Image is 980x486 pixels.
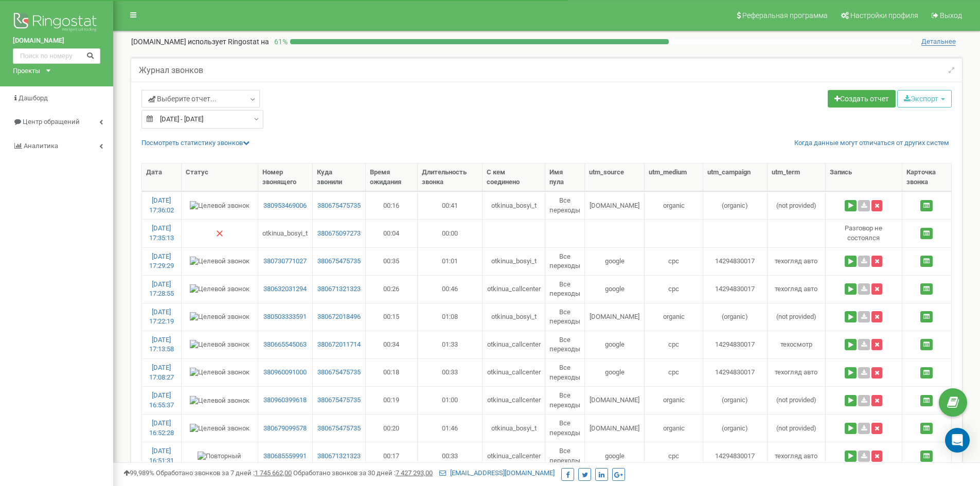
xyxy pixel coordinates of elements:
a: 380953469006 [262,201,308,211]
td: 01:08 [418,303,483,331]
button: Удалить запись [871,256,882,267]
td: (not provided) [768,191,826,219]
td: Все переходы [545,275,585,303]
button: Удалить запись [871,367,882,379]
td: 00:34 [366,331,418,358]
td: google [585,247,645,275]
td: 14294830017 [703,358,767,386]
span: Выберите отчет... [148,94,217,104]
img: Повторный [198,452,241,461]
td: otkinua_bosyi_t [483,303,545,331]
span: Обработано звонков за 7 дней : [156,469,292,477]
a: 380679099578 [262,424,308,434]
a: Скачать [858,283,870,295]
a: 380675475735 [317,368,361,377]
td: (organic) [703,414,767,442]
a: 380675475735 [317,201,361,211]
p: 61 % [269,37,290,47]
th: Номер звонящего [258,164,313,191]
a: Скачать [858,200,870,211]
th: Куда звонили [313,164,366,191]
a: [DATE] 17:35:13 [149,224,174,242]
th: Карточка звонка [902,164,952,191]
td: 00:15 [366,303,418,331]
th: Время ожидания [366,164,418,191]
td: organic [645,386,703,414]
span: Реферальная программа [742,11,828,20]
th: utm_source [585,164,645,191]
td: cpc [645,358,703,386]
td: 00:33 [418,442,483,470]
div: Проекты [13,66,40,76]
a: [DATE] 16:52:28 [149,419,174,437]
input: Поиск по номеру [13,48,100,64]
a: Скачать [858,339,870,350]
div: Open Intercom Messenger [945,428,970,453]
img: Целевой звонок [190,257,250,266]
td: otkinua_bosyi_t [483,191,545,219]
button: Удалить запись [871,311,882,322]
a: Скачать [858,451,870,462]
td: техосмотр [768,331,826,358]
td: organic [645,303,703,331]
td: 00:20 [366,414,418,442]
span: 99,989% [123,469,154,477]
td: Все переходы [545,247,585,275]
td: 00:26 [366,275,418,303]
button: Удалить запись [871,200,882,211]
td: 01:01 [418,247,483,275]
td: 00:16 [366,191,418,219]
a: 380672011714 [317,340,361,350]
th: Статус [182,164,258,191]
a: 380675475735 [317,395,361,405]
a: [EMAIL_ADDRESS][DOMAIN_NAME] [439,469,555,477]
td: Все переходы [545,414,585,442]
a: 380675475735 [317,424,361,434]
td: техогляд авто [768,247,826,275]
a: 380685559991 [262,452,308,461]
a: [DATE] 16:55:37 [149,391,174,409]
td: Все переходы [545,191,585,219]
th: utm_campaign [703,164,767,191]
td: otkinua_callcenter [483,331,545,358]
th: utm_medium [645,164,703,191]
td: otkinua_callcenter [483,386,545,414]
img: Целевой звонок [190,424,250,434]
a: [DATE] 17:22:19 [149,308,174,326]
td: техогляд авто [768,275,826,303]
a: 380672018496 [317,312,361,322]
img: Целевой звонок [190,312,250,322]
a: 380632031294 [262,284,308,294]
button: Удалить запись [871,423,882,434]
td: Все переходы [545,331,585,358]
a: 380503333591 [262,312,308,322]
a: Посмотреть cтатистику звонков [141,139,250,147]
a: 380665545063 [262,340,308,350]
th: Запись [826,164,902,191]
span: Настройки профиля [850,11,918,20]
td: google [585,331,645,358]
td: cpc [645,247,703,275]
a: 380730771027 [262,257,308,266]
td: 00:33 [418,358,483,386]
td: 01:33 [418,331,483,358]
span: Выход [940,11,962,20]
a: Когда данные могут отличаться от других систем [794,138,949,148]
td: 14294830017 [703,442,767,470]
td: otkinua_callcenter [483,358,545,386]
a: [DOMAIN_NAME] [13,36,100,46]
td: otkinua_callcenter [483,275,545,303]
a: 380675097273 [317,229,361,239]
a: [DATE] 17:13:58 [149,336,174,353]
u: 7 427 293,00 [396,469,433,477]
th: Дата [142,164,182,191]
h5: Журнал звонков [139,66,203,75]
td: Все переходы [545,442,585,470]
td: (not provided) [768,414,826,442]
th: utm_term [768,164,826,191]
td: 00:04 [366,219,418,247]
a: Скачать [858,423,870,434]
img: Целевой звонок [190,396,250,406]
td: 00:35 [366,247,418,275]
td: 00:19 [366,386,418,414]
